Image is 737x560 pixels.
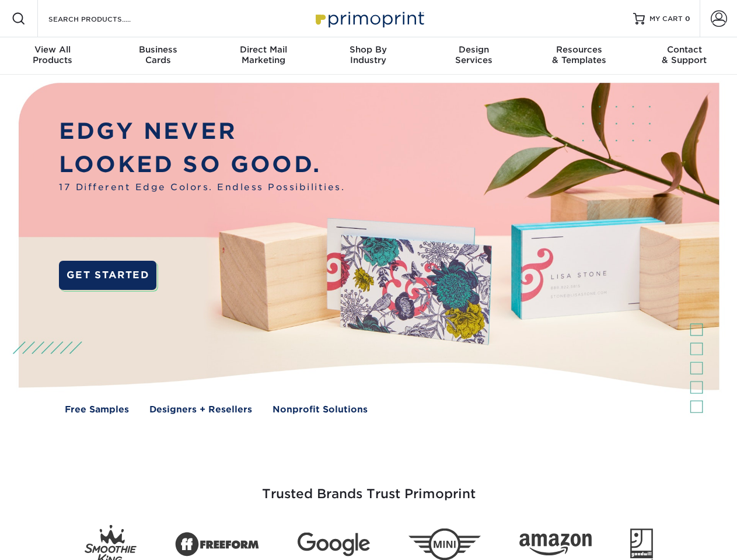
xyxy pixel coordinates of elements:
a: BusinessCards [105,37,210,75]
span: Design [421,44,526,55]
a: DesignServices [421,37,526,75]
a: Free Samples [65,403,129,416]
span: Resources [526,44,631,55]
span: 0 [685,15,690,23]
img: Primoprint [310,6,427,31]
img: Goodwill [630,528,653,560]
input: SEARCH PRODUCTS..... [47,12,161,26]
p: EDGY NEVER [59,115,345,148]
span: Shop By [316,44,421,55]
a: Nonprofit Solutions [273,403,368,416]
a: Contact& Support [632,37,737,75]
span: Contact [632,44,737,55]
span: Business [105,44,210,55]
a: Direct MailMarketing [211,37,316,75]
img: Google [298,533,370,556]
a: Resources& Templates [526,37,631,75]
img: Amazon [519,534,592,556]
a: Shop ByIndustry [316,37,421,75]
a: GET STARTED [59,261,156,290]
span: MY CART [649,14,683,24]
div: Services [421,44,526,65]
div: Marketing [211,44,316,65]
p: LOOKED SO GOOD. [59,148,345,181]
span: Direct Mail [211,44,316,55]
h3: Trusted Brands Trust Primoprint [27,459,710,516]
div: & Templates [526,44,631,65]
div: Cards [105,44,210,65]
div: Industry [316,44,421,65]
span: 17 Different Edge Colors. Endless Possibilities. [59,181,345,194]
a: Designers + Resellers [149,403,252,416]
div: & Support [632,44,737,65]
